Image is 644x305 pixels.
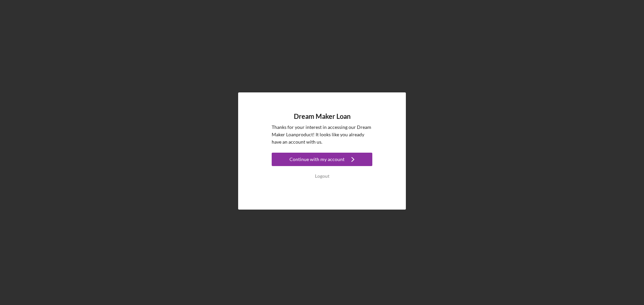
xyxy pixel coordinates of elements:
div: Continue with my account [289,153,344,166]
h4: Dream Maker Loan [294,112,351,120]
button: Continue with my account [272,153,372,166]
a: Continue with my account [272,153,372,168]
p: Thanks for your interest in accessing our Dream Maker Loan product! It looks like you already hav... [272,124,372,146]
button: Logout [272,169,372,183]
div: Logout [315,169,329,183]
